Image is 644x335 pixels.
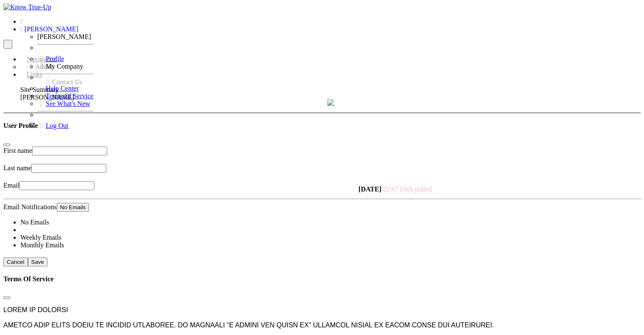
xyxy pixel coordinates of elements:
[3,122,641,130] h4: User Profile
[37,92,94,100] a: Terms Of Service
[37,63,83,70] a: My Company
[3,147,32,154] label: First name
[3,275,641,283] h4: Terms Of Service
[3,40,12,49] button: Toggle navigation
[20,25,78,33] a: [PERSON_NAME]
[37,122,69,129] a: Log Out
[57,203,89,212] button: No Emails
[3,257,28,266] button: Cancel
[3,296,10,299] button: Close
[20,241,64,249] a: Monthly Emails
[383,185,432,193] span: 22.67 kWh pulled
[37,100,90,107] a: See What's New
[20,94,641,101] div: [PERSON_NAME]
[3,144,10,146] button: Close
[28,257,47,266] button: Save
[3,3,51,11] img: Know True-Up
[359,185,381,193] strong: [DATE]
[3,182,19,189] label: Email
[3,164,31,172] label: Last name
[20,219,49,226] a: No Emails
[37,85,79,92] a: Help Center
[20,234,61,241] a: Weekly Emails
[25,25,78,33] span: [PERSON_NAME]
[327,99,334,106] img: retrieve
[37,33,94,41] li: [PERSON_NAME]
[3,203,57,210] label: Email Notifications
[37,55,64,62] a: Profile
